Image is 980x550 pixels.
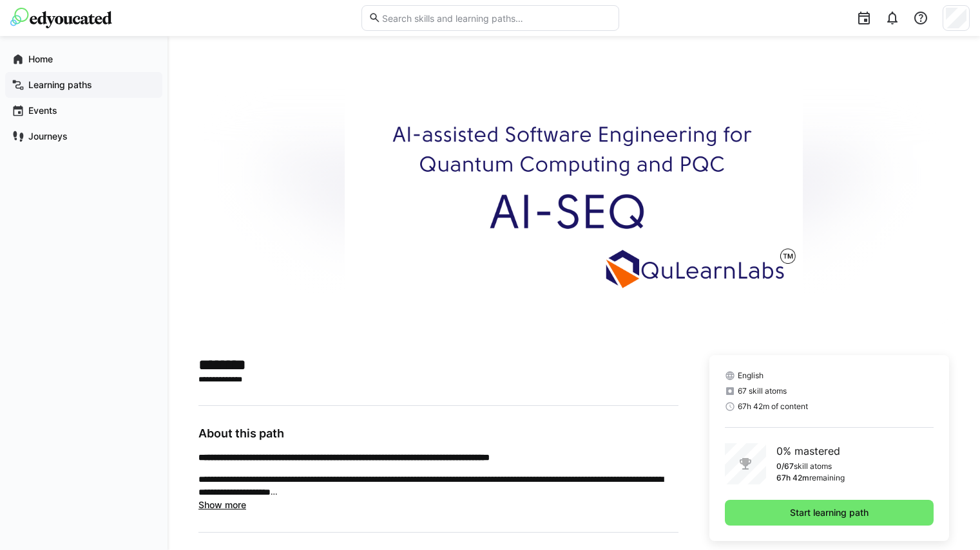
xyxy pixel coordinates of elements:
[738,386,787,396] span: 67 skill atoms
[809,473,845,483] p: remaining
[738,371,764,381] span: English
[725,500,934,526] button: Start learning path
[738,401,808,412] span: 67h 42m of content
[776,461,794,472] p: 0/67
[198,426,678,441] h3: About this path
[381,12,611,24] input: Search skills and learning paths…
[198,499,246,510] span: Show more
[776,443,845,459] p: 0% mastered
[788,506,870,519] span: Start learning path
[776,473,809,483] p: 67h 42m
[794,461,832,472] p: skill atoms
